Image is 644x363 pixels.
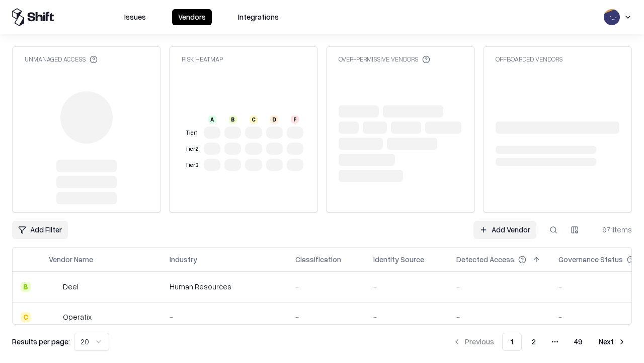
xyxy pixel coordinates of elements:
div: Risk Heatmap [182,55,223,64]
div: Tier 3 [184,161,200,169]
button: Add Filter [12,221,68,239]
div: Classification [295,254,341,265]
img: Deel [49,282,59,292]
div: B [21,282,31,292]
div: - [295,281,357,292]
div: - [456,281,542,292]
div: Governance Status [558,254,623,265]
div: D [270,115,278,124]
div: Human Resources [170,281,279,292]
div: - [456,312,542,322]
a: Add Vendor [473,221,536,239]
div: Industry [170,254,197,265]
button: 1 [502,333,522,351]
div: Vendor Name [49,254,93,265]
div: C [250,115,258,124]
div: Tier 2 [184,145,200,153]
button: Next [593,333,632,351]
div: C [21,312,31,322]
div: Identity Source [373,254,424,265]
div: Offboarded Vendors [496,55,562,64]
button: Integrations [232,9,285,25]
button: 49 [566,333,591,351]
div: B [229,115,237,124]
div: - [170,312,279,322]
img: Operatix [49,312,59,322]
div: Unmanaged Access [25,55,98,64]
div: 971 items [592,224,632,235]
div: F [291,115,299,124]
div: A [208,115,216,124]
div: - [373,281,440,292]
nav: pagination [447,333,632,351]
button: 2 [524,333,544,351]
button: Issues [118,9,152,25]
div: - [295,312,357,322]
div: Tier 1 [184,129,200,137]
div: Detected Access [456,254,514,265]
button: Vendors [172,9,212,25]
div: Deel [63,281,78,292]
div: Over-Permissive Vendors [339,55,430,64]
p: Results per page: [12,336,70,347]
div: Operatix [63,312,92,322]
div: - [373,312,440,322]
